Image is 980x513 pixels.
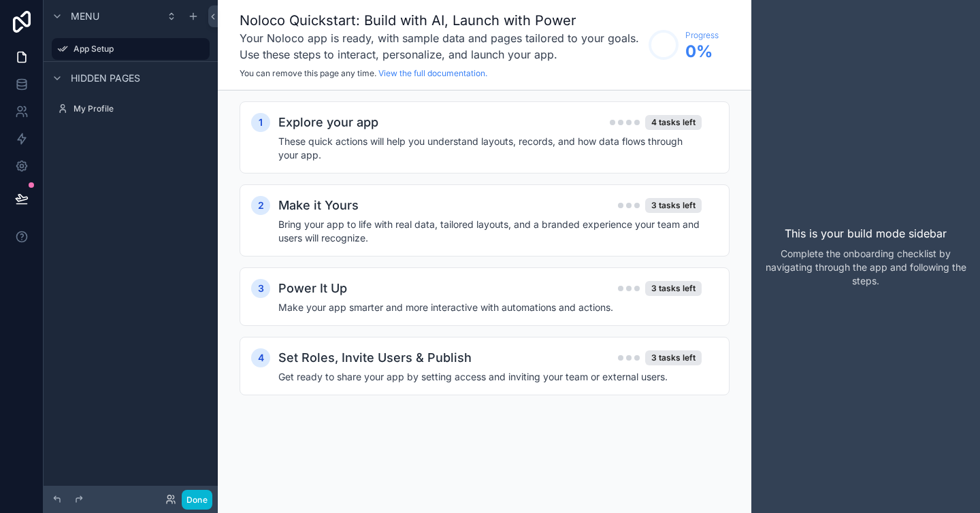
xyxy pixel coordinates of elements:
[52,98,210,120] a: My Profile
[240,11,642,30] h1: Noloco Quickstart: Build with AI, Launch with Power
[378,68,487,78] a: View the full documentation.
[240,30,642,63] h3: Your Noloco app is ready, with sample data and pages tailored to your goals. Use these steps to i...
[762,247,969,288] p: Complete the onboarding checklist by navigating through the app and following the steps.
[182,490,212,510] button: Done
[240,68,376,78] span: You can remove this page any time.
[685,30,719,41] span: Progress
[71,71,140,85] span: Hidden pages
[73,103,207,114] label: My Profile
[73,44,201,54] label: App Setup
[71,10,99,23] span: Menu
[52,38,210,60] a: App Setup
[685,41,719,63] span: 0 %
[785,225,947,242] p: This is your build mode sidebar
